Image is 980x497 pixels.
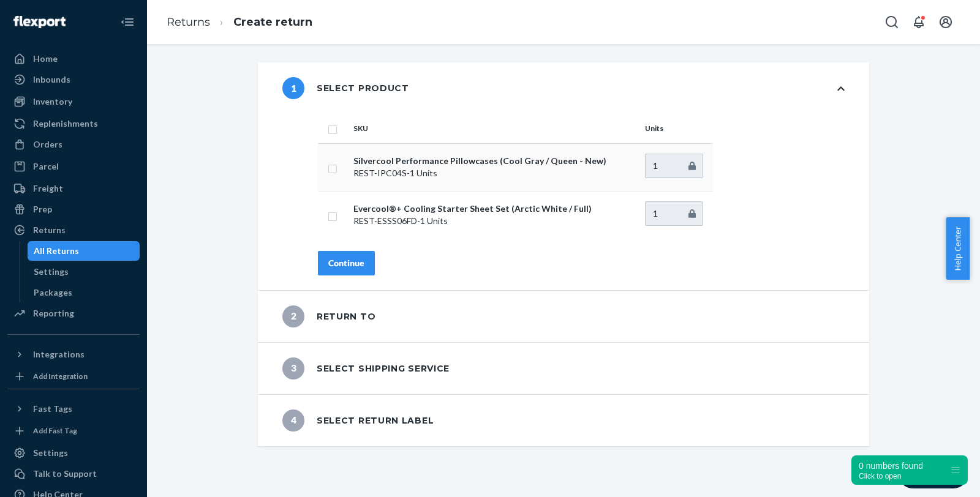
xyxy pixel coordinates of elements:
div: Talk to Support [33,468,97,480]
button: Continue [318,251,375,275]
p: REST-IPC04S - 1 Units [353,167,635,179]
a: Returns [167,15,210,29]
div: Fast Tags [33,403,72,415]
div: Add Integration [33,371,88,381]
button: Open account menu [933,10,958,34]
button: Help Center [946,217,970,280]
button: Close Navigation [115,10,140,34]
img: Flexport logo [13,16,66,28]
div: Parcel [33,160,59,173]
button: Integrations [7,345,140,364]
div: Freight [33,182,63,195]
div: Returns [33,224,66,236]
th: SKU [349,114,640,143]
p: Silvercool Performance Pillowcases (Cool Gray / Queen - New) [353,155,635,167]
a: Home [7,49,140,69]
button: Talk to Support [7,464,140,484]
button: Open notifications [907,10,931,34]
th: Units [640,114,713,143]
div: Inbounds [33,73,70,86]
div: Return to [282,305,375,327]
div: Settings [33,447,68,459]
div: Select return label [282,409,434,432]
a: Orders [7,135,140,154]
div: Orders [33,138,62,151]
a: Settings [7,443,140,463]
a: Add Integration [7,369,140,384]
div: Continue [328,257,364,269]
a: Inbounds [7,70,140,89]
a: Reporting [7,304,140,323]
input: Enter quantity [645,201,703,226]
a: Parcel [7,157,140,176]
button: Fast Tags [7,399,140,419]
button: Open Search Box [880,10,904,34]
div: Prep [33,203,52,215]
a: Inventory [7,92,140,111]
div: Inventory [33,95,72,108]
a: Create return [233,15,312,29]
div: Reporting [33,307,74,319]
div: Replenishments [33,118,98,130]
a: Add Fast Tag [7,424,140,438]
span: 2 [282,305,304,327]
p: Evercool®+ Cooling Starter Sheet Set (Arctic White / Full) [353,203,635,215]
a: Packages [28,283,140,302]
a: Prep [7,200,140,219]
div: Select product [282,77,409,99]
input: Enter quantity [645,154,703,178]
span: 1 [282,77,304,99]
div: Settings [34,266,69,278]
div: Select shipping service [282,357,450,379]
div: Integrations [33,348,85,361]
span: 3 [282,357,304,379]
a: Returns [7,220,140,240]
ol: breadcrumbs [157,4,322,40]
span: Chat [27,9,52,20]
div: Add Fast Tag [33,425,77,436]
div: All Returns [34,245,79,257]
div: Packages [34,286,72,299]
a: Replenishments [7,114,140,133]
p: REST-ESSS06FD - 1 Units [353,215,635,227]
a: Settings [28,262,140,282]
a: All Returns [28,241,140,261]
a: Freight [7,179,140,198]
div: Home [33,53,58,65]
span: 4 [282,409,304,432]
